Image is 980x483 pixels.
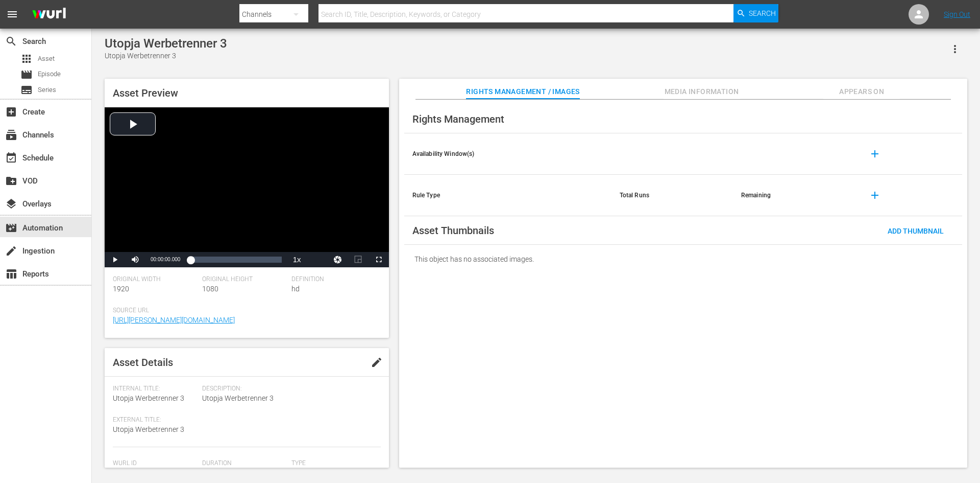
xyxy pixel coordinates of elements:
[749,4,776,22] span: Search
[466,85,579,98] span: Rights Management / Images
[869,148,881,160] span: add
[287,252,307,267] button: Playback Rate
[113,416,197,424] span: External Title:
[151,257,180,262] span: 00:00:00.000
[291,275,376,284] span: Definition
[105,107,389,267] div: Video Player
[20,68,33,81] span: Episode
[6,8,18,20] span: menu
[113,356,173,369] span: Asset Details
[20,53,33,65] span: Asset
[664,85,740,98] span: Media Information
[202,275,286,284] span: Original Height
[611,175,733,216] th: Total Runs
[24,3,73,27] img: ans4CAIJ8jUAAAAAAAAAAAAAAAAAAAAAAAAgQb4GAAAAAAAAAAAAAAAAAAAAAAAAJMjXAAAAAAAAAAAAAAAAAAAAAAAAgAT5G...
[113,307,376,315] span: Source Url
[5,129,17,141] span: Channels
[412,224,494,237] span: Asset Thumbnails
[113,385,197,393] span: Internal Title:
[20,84,33,96] span: Series
[125,252,145,267] button: Mute
[412,113,504,125] span: Rights Management
[879,221,952,240] button: Add Thumbnail
[202,385,376,393] span: Description:
[5,245,17,257] span: Ingestion
[105,36,227,51] div: Utopja Werbetrenner 3
[733,175,854,216] th: Remaining
[328,252,348,267] button: Jump To Time
[5,222,17,234] span: Automation
[38,69,61,79] span: Episode
[5,35,17,48] span: Search
[823,85,900,98] span: Appears On
[404,175,611,216] th: Rule Type
[113,87,178,99] span: Asset Preview
[105,252,125,267] button: Play
[944,10,970,18] a: Sign Out
[863,183,887,208] button: add
[5,198,17,210] span: Overlays
[5,268,17,280] span: Reports
[202,285,218,293] span: 1080
[879,227,952,235] span: Add Thumbnail
[202,459,286,468] span: Duration
[348,252,369,267] button: Picture-in-Picture
[291,285,300,293] span: hd
[404,245,962,273] div: This object has no associated images.
[190,257,281,263] div: Progress Bar
[869,189,881,201] span: add
[364,350,389,375] button: edit
[113,316,235,324] a: [URL][PERSON_NAME][DOMAIN_NAME]
[113,275,197,284] span: Original Width
[113,459,197,468] span: Wurl Id
[5,152,17,164] span: Schedule
[369,252,389,267] button: Fullscreen
[5,106,17,118] span: Create
[291,459,376,468] span: Type
[202,393,376,404] span: Utopja Werbetrenner 3
[5,175,17,187] span: VOD
[404,133,611,175] th: Availability Window(s)
[371,356,383,369] span: edit
[733,4,778,22] button: Search
[105,51,227,61] div: Utopja Werbetrenner 3
[113,425,184,433] span: Utopja Werbetrenner 3
[863,142,887,166] button: add
[113,285,129,293] span: 1920
[38,85,56,95] span: Series
[38,54,55,64] span: Asset
[113,394,184,402] span: Utopja Werbetrenner 3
